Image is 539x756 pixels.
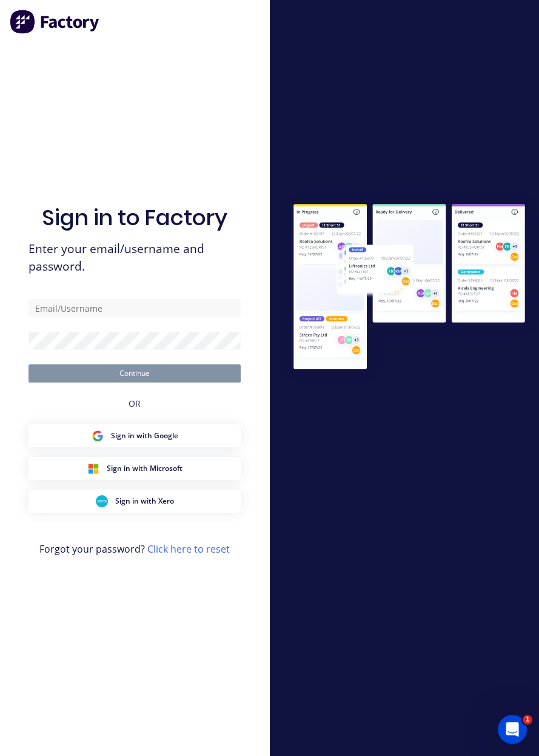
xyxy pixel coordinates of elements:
h1: Sign in to Factory [42,205,227,231]
span: Forgot your password? [39,542,230,556]
span: Sign in with Xero [115,496,174,507]
a: Click here to reset [147,542,230,556]
img: Microsoft Sign in [87,462,99,475]
img: Factory [10,10,101,34]
span: Enter your email/username and password. [28,240,241,275]
button: Google Sign inSign in with Google [28,424,241,447]
iframe: Intercom live chat [498,715,527,744]
span: 1 [523,715,532,725]
button: Microsoft Sign inSign in with Microsoft [28,457,241,480]
span: Sign in with Microsoft [107,463,182,474]
button: Xero Sign inSign in with Xero [28,490,241,513]
input: Email/Username [28,299,241,317]
button: Continue [28,364,241,383]
img: Google Sign in [92,430,104,442]
img: Xero Sign in [96,495,108,507]
div: OR [129,383,141,424]
span: Sign in with Google [111,430,178,441]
